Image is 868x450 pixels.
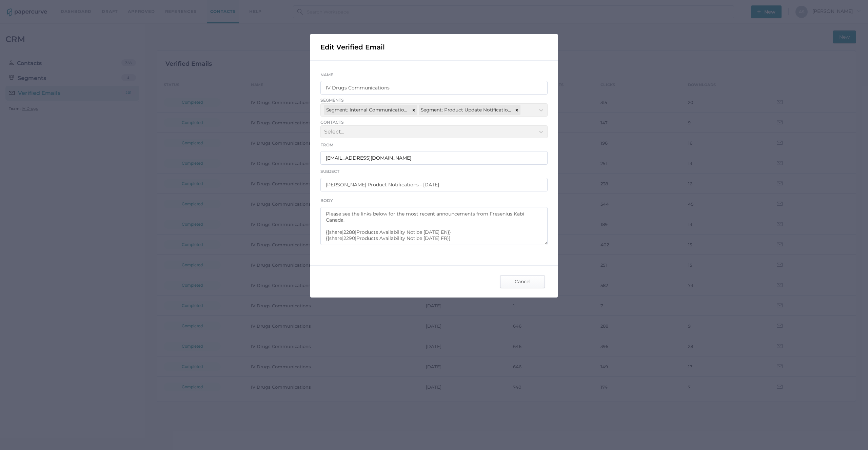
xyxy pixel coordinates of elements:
input: name@company.com [320,151,548,165]
button: Cancel [500,275,545,288]
span: Subject [320,169,339,174]
input: Name [320,81,548,95]
span: Segments [320,97,548,103]
div: Edit Verified Email [310,34,558,60]
textarea: Good afternoon, Please see the links below for the most recent announcements from Fresenius Kabi ... [320,207,548,245]
span: From [320,142,333,147]
span: Name [320,72,333,77]
span: Body [320,198,333,203]
span: Contacts [320,119,548,125]
span: Cancel [507,275,538,288]
input: Subject [320,178,548,191]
